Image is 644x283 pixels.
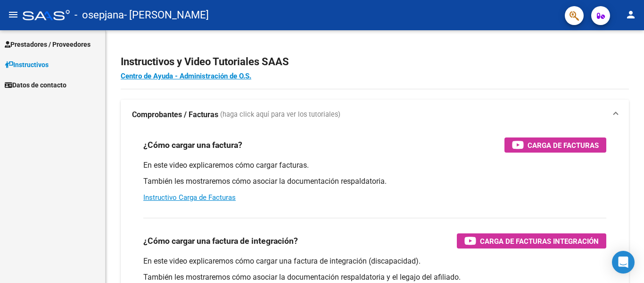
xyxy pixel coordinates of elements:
span: Carga de Facturas Integración [480,235,599,247]
span: (haga click aquí para ver los tutoriales) [220,110,340,120]
a: Centro de Ayuda - Administración de O.S. [121,72,251,80]
span: - [PERSON_NAME] [124,5,209,26]
span: Prestadores / Proveedores [5,39,91,50]
button: Carga de Facturas [504,137,606,153]
p: También les mostraremos cómo asociar la documentación respaldatoria. [143,176,606,187]
span: Carga de Facturas [528,139,599,151]
p: En este video explicaremos cómo cargar facturas. [143,160,606,171]
span: Datos de contacto [5,80,66,90]
mat-icon: person [625,9,636,20]
strong: Comprobantes / Facturas [132,110,218,120]
div: Open Intercom Messenger [612,251,635,274]
h3: ¿Cómo cargar una factura de integración? [143,234,298,248]
p: También les mostraremos cómo asociar la documentación respaldatoria y el legajo del afiliado. [143,272,606,283]
span: - osepjana [74,5,124,26]
mat-icon: menu [8,9,19,20]
h2: Instructivos y Video Tutoriales SAAS [121,53,629,71]
h3: ¿Cómo cargar una factura? [143,138,242,152]
mat-expansion-panel-header: Comprobantes / Facturas (haga click aquí para ver los tutoriales) [121,100,629,130]
p: En este video explicaremos cómo cargar una factura de integración (discapacidad). [143,256,606,266]
button: Carga de Facturas Integración [457,233,606,249]
span: Instructivos [5,60,49,70]
a: Instructivo Carga de Facturas [143,193,236,202]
